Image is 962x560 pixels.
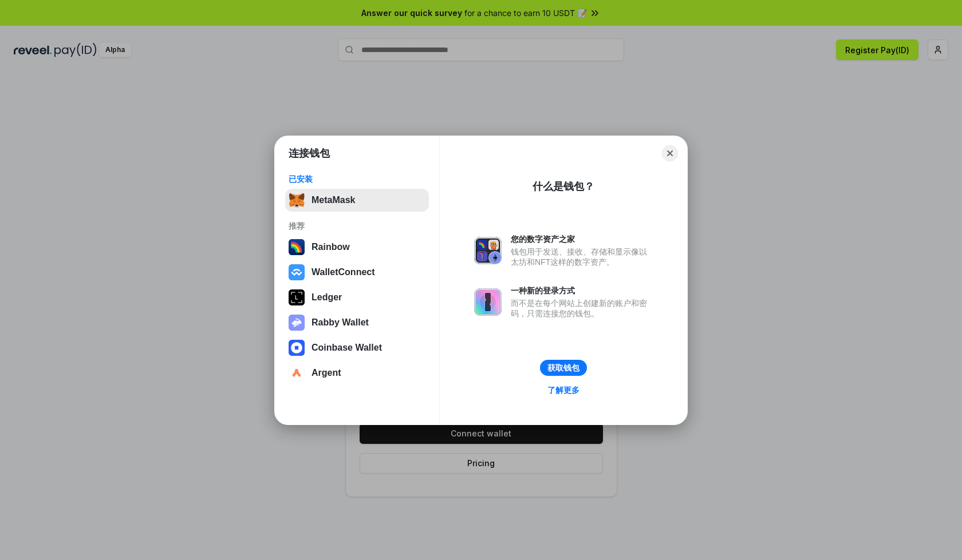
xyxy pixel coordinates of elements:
[511,285,653,296] div: 一种新的登录方式
[285,336,429,359] button: Coinbase Wallet
[541,383,586,398] a: 了解更多
[285,286,429,309] button: Ledger
[289,174,425,184] div: 已安装
[289,146,330,160] h1: 连接钱包
[289,192,305,208] img: svg+xml,%3Csvg%20fill%3D%22none%22%20height%3D%2233%22%20viewBox%3D%220%200%2035%2033%22%20width%...
[511,298,653,319] div: 而不是在每个网站上创建新的账户和密码，只需连接您的钱包。
[533,180,594,193] div: 什么是钱包？
[289,239,305,255] img: svg+xml,%3Csvg%20width%3D%22120%22%20height%3D%22120%22%20viewBox%3D%220%200%20120%20120%22%20fil...
[285,189,429,212] button: MetaMask
[289,365,305,381] img: svg+xml,%3Csvg%20width%3D%2228%22%20height%3D%2228%22%20viewBox%3D%220%200%2028%2028%22%20fill%3D...
[312,317,369,328] div: Rabby Wallet
[289,264,305,280] img: svg+xml,%3Csvg%20width%3D%2228%22%20height%3D%2228%22%20viewBox%3D%220%200%2028%2028%22%20fill%3D...
[547,385,579,395] div: 了解更多
[474,288,502,316] img: svg+xml,%3Csvg%20xmlns%3D%22http%3A%2F%2Fwww.w3.org%2F2000%2Fsvg%22%20fill%3D%22none%22%20viewBox...
[289,221,425,231] div: 推荐
[289,315,305,331] img: svg+xml,%3Csvg%20xmlns%3D%22http%3A%2F%2Fwww.w3.org%2F2000%2Fsvg%22%20fill%3D%22none%22%20viewBox...
[285,362,429,384] button: Argent
[547,363,579,373] div: 获取钱包
[312,267,375,277] div: WalletConnect
[312,242,350,252] div: Rainbow
[285,261,429,284] button: WalletConnect
[540,360,587,376] button: 获取钱包
[474,237,502,264] img: svg+xml,%3Csvg%20xmlns%3D%22http%3A%2F%2Fwww.w3.org%2F2000%2Fsvg%22%20fill%3D%22none%22%20viewBox...
[289,289,305,305] img: svg+xml,%3Csvg%20xmlns%3D%22http%3A%2F%2Fwww.w3.org%2F2000%2Fsvg%22%20width%3D%2228%22%20height%3...
[289,340,305,356] img: svg+xml,%3Csvg%20width%3D%2228%22%20height%3D%2228%22%20viewBox%3D%220%200%2028%2028%22%20fill%3D...
[511,234,653,244] div: 您的数字资产之家
[511,247,653,267] div: 钱包用于发送、接收、存储和显示像以太坊和NFT这样的数字资产。
[312,343,382,353] div: Coinbase Wallet
[662,145,678,161] button: Close
[312,368,341,378] div: Argent
[285,311,429,334] button: Rabby Wallet
[312,292,342,303] div: Ledger
[285,236,429,259] button: Rainbow
[312,195,355,205] div: MetaMask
